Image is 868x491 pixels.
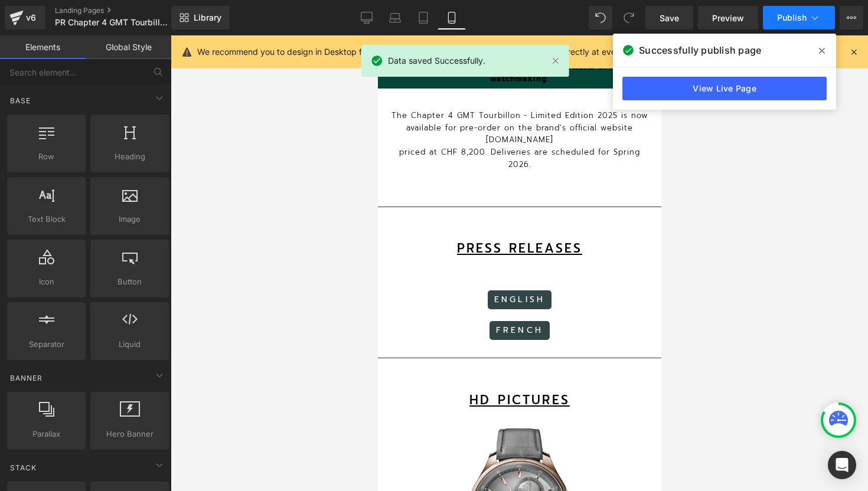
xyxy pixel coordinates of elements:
[660,12,679,24] span: Save
[9,372,44,384] span: Banner
[353,6,381,30] a: Desktop
[11,428,82,440] span: Parallax
[171,6,230,30] a: New Library
[840,6,863,30] button: More
[9,462,38,473] span: Stack
[639,43,761,57] span: Successfully publish page
[763,6,835,30] button: Publish
[11,338,82,351] span: Separator
[777,13,807,22] span: Publish
[409,6,438,30] a: Tablet
[698,6,758,30] a: Preview
[112,286,172,305] a: FRENCH
[9,111,275,135] p: priced at CHF 8,200. Deliveries are scheduled for Spring 2026.
[9,74,275,111] p: The Chapter 4 GMT Tourbillon - Limited Edition 2025 is now available for pre-order on the brand’s...
[438,6,466,30] a: Mobile
[617,6,641,30] button: Redo
[24,10,38,25] div: v6
[11,276,82,288] span: Icon
[55,6,191,15] a: Landing Pages
[92,355,192,374] u: HD PICTURES
[94,276,165,288] span: Button
[55,18,168,27] span: PR Chapter 4 GMT Tourbillon Limited Edition 2025
[14,2,269,50] b: Continuing BA111OD’s vision of accessible elegance, the Chapter 4 GMT Tourbillon Limited Edition ...
[94,213,165,225] span: Image
[94,150,165,163] span: Heading
[5,6,45,30] a: v6
[589,6,612,30] button: Undo
[11,213,82,225] span: Text Block
[94,338,165,351] span: Liquid
[86,35,171,59] a: Global Style
[712,12,744,24] span: Preview
[622,77,827,100] a: View Live Page
[828,451,856,479] div: Open Intercom Messenger
[118,289,165,301] span: FRENCH
[94,428,165,440] span: Hero Banner
[197,45,738,58] p: We recommend you to design in Desktop first to ensure the responsive layout would display correct...
[116,258,167,270] span: ENGLISH
[381,6,409,30] a: Laptop
[388,54,485,67] span: Data saved Successfully.
[110,255,174,274] a: ENGLISH
[79,204,204,222] span: PRESS RELEASES
[11,150,82,163] span: Row
[194,12,221,23] span: Library
[9,95,32,106] span: Base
